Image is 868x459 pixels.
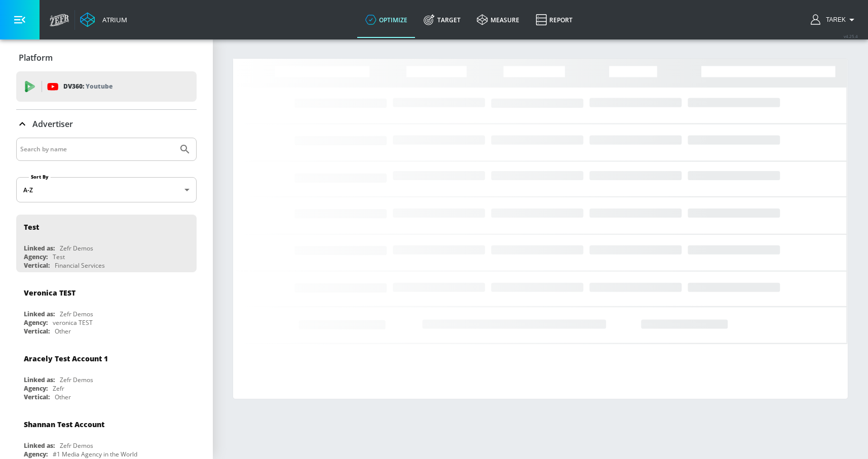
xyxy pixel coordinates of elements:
[24,393,50,401] div: Vertical:
[16,280,197,338] div: Veronica TESTLinked as:Zefr DemosAgency:veronica TESTVertical:Other
[60,244,93,253] div: Zefr Demos
[20,143,174,156] input: Search by name
[844,33,858,39] span: v 4.25.4
[24,244,55,253] div: Linked as:
[24,288,76,298] div: Veronica TEST
[24,375,55,384] div: Linked as:
[60,310,93,318] div: Zefr Demos
[16,44,197,72] div: Platform
[16,215,197,272] div: TestLinked as:Zefr DemosAgency:TestVertical:Financial Services
[29,174,51,180] label: Sort By
[53,253,65,261] div: Test
[416,2,469,38] a: Target
[19,52,53,63] p: Platform
[24,310,55,318] div: Linked as:
[24,450,48,458] div: Agency:
[24,420,104,429] div: Shannan Test Account
[80,12,127,27] a: Atrium
[53,318,93,327] div: veronica TEST
[60,441,93,450] div: Zefr Demos
[16,346,197,404] div: Aracely Test Account 1Linked as:Zefr DemosAgency:ZefrVertical:Other
[53,450,137,458] div: #1 Media Agency in the World
[24,354,108,363] div: Aracely Test Account 1
[527,2,581,38] a: Report
[24,318,48,327] div: Agency:
[469,2,527,38] a: measure
[16,110,197,138] div: Advertiser
[98,15,127,24] div: Atrium
[60,375,93,384] div: Zefr Demos
[55,393,71,401] div: Other
[86,81,112,92] p: Youtube
[63,81,112,92] p: DV360:
[24,384,48,393] div: Agency:
[24,253,48,261] div: Agency:
[16,71,197,102] div: DV360: Youtube
[55,261,105,270] div: Financial Services
[24,327,50,336] div: Vertical:
[24,222,39,232] div: Test
[32,118,73,130] p: Advertiser
[16,177,197,202] div: A-Z
[811,14,858,26] button: Tarek
[24,441,55,450] div: Linked as:
[822,16,846,23] span: login as: tarek.rabbani@zefr.com
[24,261,50,270] div: Vertical:
[357,2,416,38] a: optimize
[55,327,71,336] div: Other
[53,384,64,393] div: Zefr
